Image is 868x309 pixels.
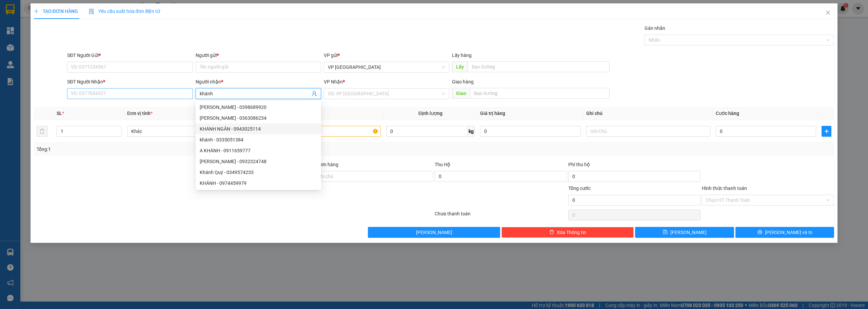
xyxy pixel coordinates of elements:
[663,230,668,235] span: save
[452,88,470,99] span: Giao
[3,3,27,27] img: logo.jpg
[312,91,317,96] span: user-add
[825,10,831,15] span: close
[416,229,452,236] span: [PERSON_NAME]
[200,147,317,154] div: A KHÁNH - 0911659777
[301,162,338,167] label: Ghi chú đơn hàng
[324,79,343,84] span: VP Nhận
[435,162,450,167] span: Thu Hộ
[196,113,321,123] div: nguyễn khánh - 0363086234
[200,125,317,133] div: KHÁNH NGÂN - 0943025114
[501,227,634,238] button: deleteXóa Thông tin
[452,53,472,58] span: Lấy hàng
[470,88,610,99] input: Dọc đường
[568,161,701,171] div: Phí thu hộ
[468,61,610,72] input: Dọc đường
[480,111,505,116] span: Giá trị hàng
[57,111,62,116] span: SL
[89,8,160,14] span: Yêu cầu xuất hóa đơn điện tử
[368,227,500,238] button: [PERSON_NAME]
[3,3,98,16] li: [PERSON_NAME]
[127,111,153,116] span: Đơn vị tính
[757,230,762,235] span: printer
[452,61,468,72] span: Lấy
[67,52,193,59] div: SĐT Người Gửi
[196,145,321,156] div: A KHÁNH - 0911659777
[480,126,580,137] input: 0
[89,9,94,14] img: icon
[200,179,317,187] div: KHÁNH - 0974459979
[196,78,321,85] div: Người nhận
[549,230,554,235] span: delete
[200,103,317,111] div: [PERSON_NAME] - 0398689920
[196,52,321,59] div: Người gửi
[200,114,317,122] div: [PERSON_NAME] - 0363086234
[37,146,335,153] div: Tổng: 1
[735,227,834,238] button: printer[PERSON_NAME] và In
[716,111,739,116] span: Cước hàng
[3,29,47,51] li: VP VP [GEOGRAPHIC_DATA]
[196,178,321,189] div: KHÁNH - 0974459979
[670,229,707,236] span: [PERSON_NAME]
[47,38,52,42] span: environment
[818,3,837,22] button: Close
[37,126,47,137] button: delete
[557,229,586,236] span: Xóa Thông tin
[324,52,449,59] div: VP gửi
[584,107,713,120] th: Ghi chú
[586,126,710,137] input: Ghi Chú
[47,29,90,36] li: VP VP Cư Jút
[765,229,812,236] span: [PERSON_NAME] và In
[196,156,321,167] div: khánh linh - 0932324748
[196,167,321,178] div: Khánh Quý - 0349574233
[568,186,591,191] span: Tổng cước
[702,186,747,191] label: Hình thức thanh toán
[34,9,39,14] span: plus
[34,8,78,14] span: TẠO ĐƠN HÀNG
[196,134,321,145] div: khánh - 0335051384
[452,79,474,84] span: Giao hàng
[200,136,317,143] div: khánh - 0335051384
[328,62,445,72] span: VP Sài Gòn
[822,129,831,134] span: plus
[200,158,317,165] div: [PERSON_NAME] - 0932324748
[196,123,321,134] div: KHÁNH NGÂN - 0943025114
[67,78,193,85] div: SĐT Người Nhận
[434,210,568,222] div: Chưa thanh toán
[822,126,831,137] button: plus
[635,227,734,238] button: save[PERSON_NAME]
[468,126,475,137] span: kg
[301,171,433,182] input: Ghi chú đơn hàng
[196,102,321,113] div: Trần Quốc Khánh - 0398689920
[418,111,442,116] span: Định lượng
[200,169,317,176] div: Khánh Quý - 0349574233
[131,126,247,136] span: Khác
[645,25,665,31] label: Gán nhãn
